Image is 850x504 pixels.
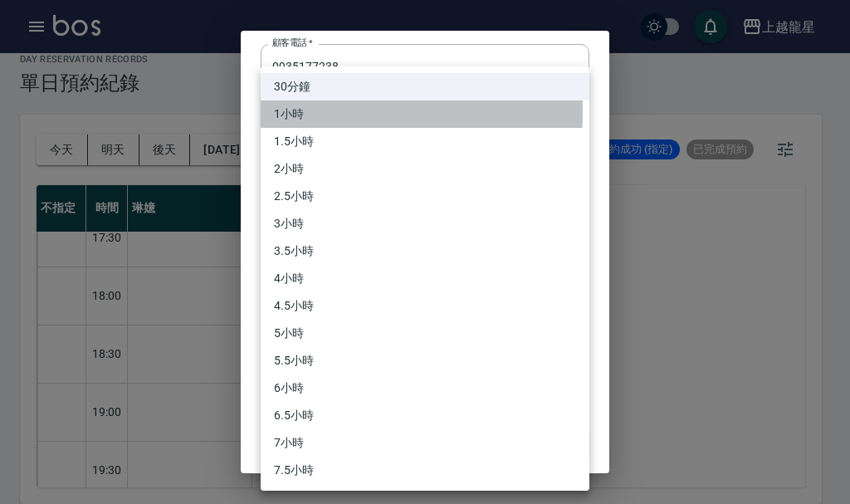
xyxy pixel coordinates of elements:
li: 6小時 [261,374,589,402]
li: 3.5小時 [261,237,589,265]
li: 2.5小時 [261,183,589,210]
li: 4.5小時 [261,292,589,320]
li: 30分鐘 [261,73,589,100]
li: 1.5小時 [261,128,589,155]
li: 5小時 [261,320,589,347]
li: 7.5小時 [261,457,589,484]
li: 3小時 [261,210,589,237]
li: 4小時 [261,265,589,292]
li: 7小時 [261,429,589,457]
li: 2小時 [261,155,589,183]
li: 6.5小時 [261,402,589,429]
li: 1小時 [261,100,589,128]
li: 5.5小時 [261,347,589,374]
